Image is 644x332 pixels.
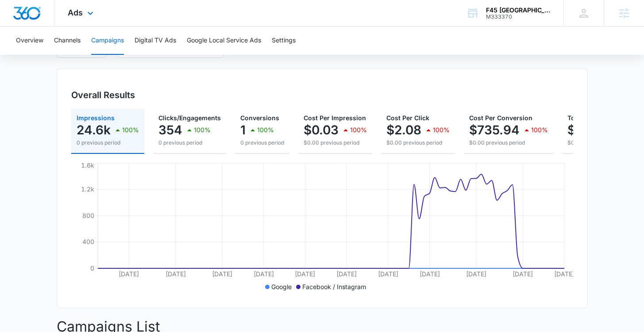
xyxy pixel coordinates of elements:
span: Total Spend [567,114,604,122]
tspan: [DATE] [119,270,139,278]
tspan: 800 [82,212,94,219]
p: 100% [257,127,274,133]
span: Cost Per Conversion [469,114,532,122]
p: $735.94 [567,123,618,137]
tspan: [DATE] [336,270,357,278]
tspan: [DATE] [165,270,185,278]
tspan: [DATE] [466,270,486,278]
p: 0 previous period [77,139,139,147]
tspan: [DATE] [212,270,232,278]
p: 1 [240,123,246,137]
tspan: [DATE] [253,270,274,278]
button: Digital TV Ads [135,27,176,55]
button: Google Local Service Ads [187,27,261,55]
p: 354 [158,123,182,137]
tspan: [DATE] [513,270,533,278]
tspan: 1.6k [81,161,94,169]
p: $0.03 [304,123,339,137]
tspan: 400 [82,238,94,245]
p: $735.94 [469,123,520,137]
p: 0 previous period [240,139,284,147]
p: Google [271,282,292,291]
span: Conversions [240,114,279,122]
p: $0.00 previous period [304,139,367,147]
button: Overview [16,27,43,55]
tspan: [DATE] [419,270,440,278]
p: 100% [194,127,211,133]
div: account id [486,14,551,20]
tspan: 0 [90,264,94,272]
p: $2.08 [386,123,421,137]
span: Cost Per Impression [304,114,366,122]
p: 0 previous period [158,139,221,147]
p: $0.00 previous period [386,139,450,147]
button: Settings [272,27,296,55]
div: account name [486,7,551,14]
p: 100% [350,127,367,133]
span: Impressions [77,114,115,122]
button: Campaigns [91,27,124,55]
p: Facebook / Instagram [302,282,366,291]
p: 24.6k [77,123,111,137]
button: Channels [54,27,81,55]
p: 100% [122,127,139,133]
p: 100% [433,127,450,133]
span: Clicks/Engagements [158,114,221,122]
span: Cost Per Click [386,114,429,122]
p: 100% [531,127,548,133]
h3: Overall Results [71,88,135,102]
span: Ads [68,8,83,17]
tspan: 1.2k [81,185,94,193]
tspan: [DATE] [554,270,575,278]
tspan: [DATE] [378,270,398,278]
tspan: [DATE] [295,270,315,278]
p: $0.00 previous period [469,139,548,147]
